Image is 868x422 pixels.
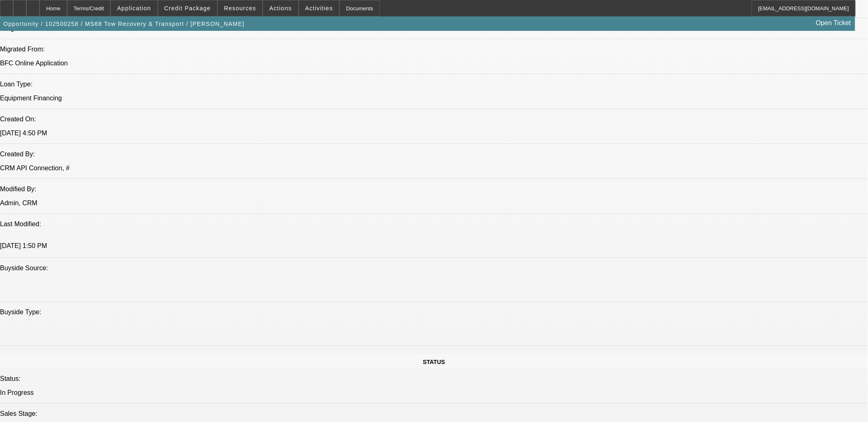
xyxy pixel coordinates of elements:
span: Credit Package [164,5,211,12]
button: Actions [263,0,298,16]
span: Opportunity / 102500258 / MS68 Tow Recovery & Transport / [PERSON_NAME] [3,21,245,27]
span: STATUS [423,359,445,365]
span: Resources [224,5,256,12]
button: Activities [299,0,339,16]
span: Application [117,5,151,12]
button: Resources [218,0,262,16]
span: Actions [269,5,292,12]
button: Credit Package [158,0,217,16]
button: Application [111,0,157,16]
span: Activities [305,5,333,12]
a: Open Ticket [813,16,854,30]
